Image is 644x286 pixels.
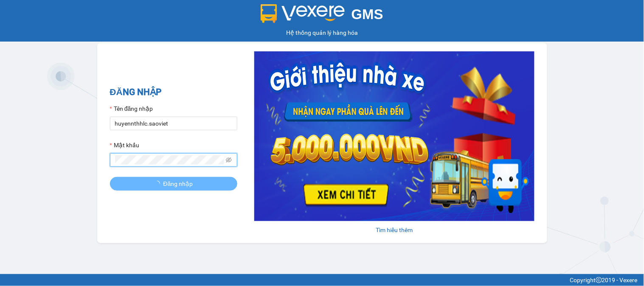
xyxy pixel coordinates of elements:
[226,157,232,163] span: eye-invisible
[115,155,225,165] input: Mật khẩu
[2,28,642,37] div: Hệ thống quản lý hàng hóa
[110,104,153,113] label: Tên đăng nhập
[261,4,345,23] img: logo 2
[6,275,638,285] div: Copyright 2019 - Vexere
[154,181,163,187] span: loading
[110,117,237,130] input: Tên đăng nhập
[163,179,193,188] span: Đăng nhập
[261,13,383,20] a: GMS
[254,51,534,221] img: banner-0
[110,85,237,99] h2: ĐĂNG NHẬP
[254,225,534,235] div: Tìm hiểu thêm
[596,277,602,283] span: copyright
[352,6,383,22] span: GMS
[110,177,237,191] button: Đăng nhập
[110,140,139,150] label: Mật khẩu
